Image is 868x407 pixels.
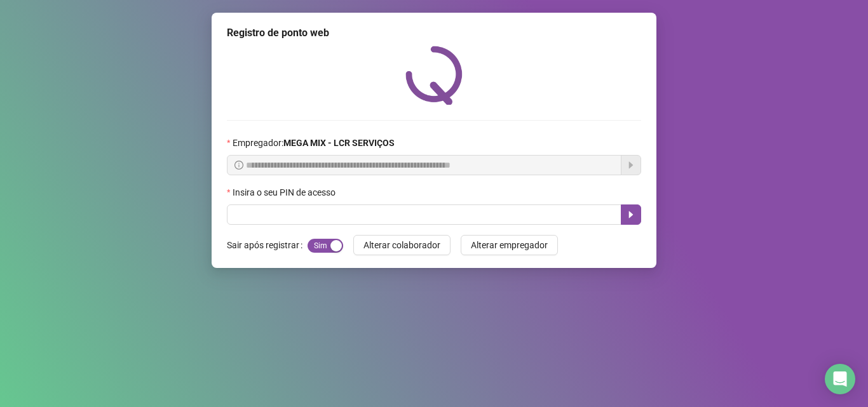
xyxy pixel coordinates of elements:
[227,185,344,199] label: Insira o seu PIN de acesso
[405,46,463,105] img: QRPoint
[471,238,548,252] span: Alterar empregador
[283,138,395,148] strong: MEGA MIX - LCR SERVIÇOS
[234,161,243,170] span: info-circle
[227,235,308,255] label: Sair após registrar
[626,210,636,220] span: caret-right
[227,25,641,41] div: Registro de ponto web
[363,238,440,252] span: Alterar colaborador
[353,235,451,255] button: Alterar colaborador
[825,364,855,394] div: Open Intercom Messenger
[461,235,558,255] button: Alterar empregador
[233,136,395,150] span: Empregador :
